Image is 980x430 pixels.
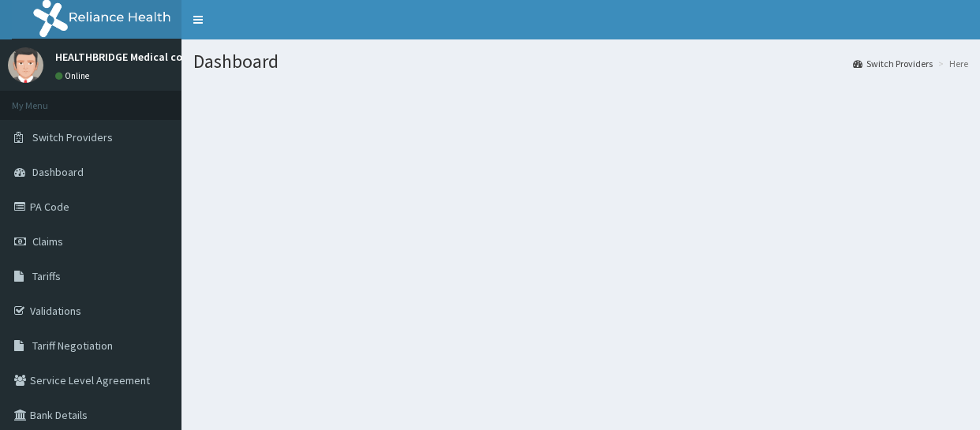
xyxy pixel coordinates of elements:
[55,51,231,62] p: HEALTHBRIDGE Medical consultants
[32,234,63,249] span: Claims
[193,51,968,72] h1: Dashboard
[32,165,84,179] span: Dashboard
[853,57,933,70] a: Switch Providers
[8,47,43,83] img: User Image
[32,338,113,353] span: Tariff Negotiation
[32,130,113,144] span: Switch Providers
[55,70,93,81] a: Online
[32,269,61,283] span: Tariffs
[934,57,968,70] li: Here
